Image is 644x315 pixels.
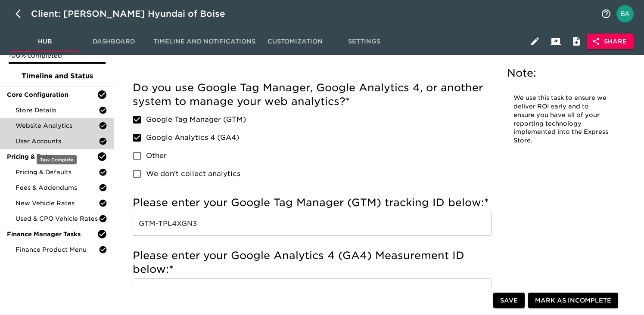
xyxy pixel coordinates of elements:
[7,230,97,238] span: Finance Manager Tasks
[31,7,237,21] div: Client: [PERSON_NAME] Hyundai of Boise
[525,31,545,52] button: Edit Hub
[587,34,634,49] button: Share
[9,51,106,60] p: 100% completed
[16,183,99,192] span: Fees & Addendums
[500,295,518,306] span: Save
[16,137,99,145] span: User Accounts
[7,71,107,81] span: Timeline and Status
[16,121,99,130] span: Website Analytics
[7,152,97,161] span: Pricing & Rates
[146,169,240,179] span: We don't collect analytics
[507,66,616,80] h5: Note:
[7,90,97,99] span: Core Configuration
[616,5,634,22] img: Profile
[16,106,99,114] span: Store Details
[133,81,492,108] h5: Do you use Google Tag Manager, Google Analytics 4, or another system to manage your web analytics?
[146,114,246,125] span: Google Tag Manager (GTM)
[16,36,74,47] span: Hub
[133,278,492,303] input: Example: G-1234567890
[335,36,393,47] span: Settings
[16,214,99,223] span: Used & CPO Vehicle Rates
[16,168,99,176] span: Pricing & Defaults
[133,196,492,210] h5: Please enter your Google Tag Manager (GTM) tracking ID below:
[16,245,99,254] span: Finance Product Menu
[535,295,611,306] span: Mark as Incomplete
[513,94,610,145] p: We use this task to ensure we deliver ROI early and to ensure you have all of your reporting tech...
[566,31,587,52] button: Internal Notes and Comments
[493,293,525,309] button: Save
[133,249,492,276] h5: Please enter your Google Analytics 4 (GA4) Measurement ID below:
[266,36,324,47] span: Customization
[545,31,566,52] button: Client View
[153,36,255,47] span: Timeline and Notifications
[133,212,492,236] input: Example: GTM-A0CDEFG
[528,293,618,309] button: Mark as Incomplete
[596,3,616,24] button: notifications
[146,151,167,161] span: Other
[146,133,239,143] span: Google Analytics 4 (GA4)
[84,36,143,47] span: Dashboard
[594,36,627,47] span: Share
[16,199,99,207] span: New Vehicle Rates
